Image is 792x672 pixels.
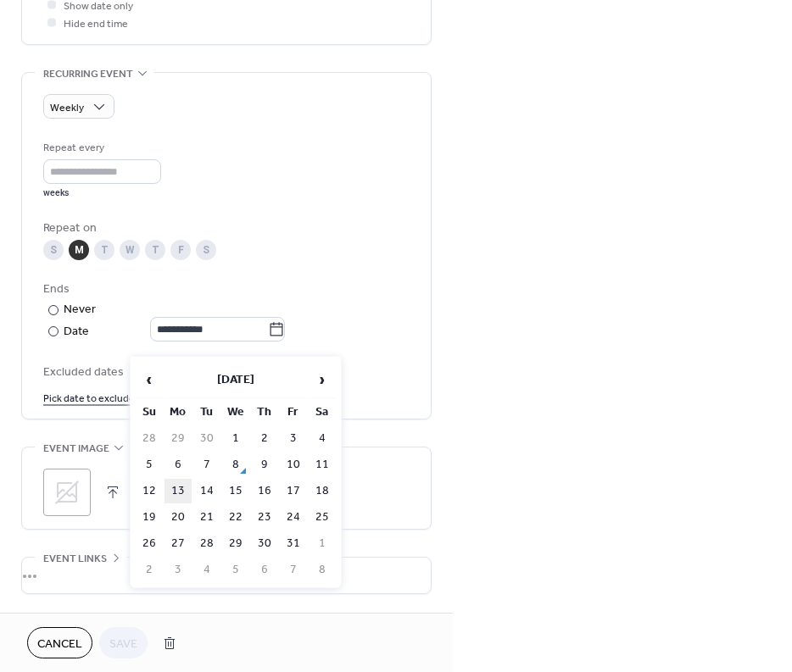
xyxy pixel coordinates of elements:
[309,558,336,582] td: 8
[120,240,140,260] div: W
[309,531,336,556] td: 1
[222,505,249,530] td: 22
[280,531,307,556] td: 31
[165,558,192,582] td: 3
[196,240,216,260] div: S
[165,505,192,530] td: 20
[43,469,91,516] div: ;
[193,479,220,503] td: 14
[280,453,307,477] td: 10
[165,531,192,556] td: 27
[165,453,192,477] td: 6
[309,479,336,503] td: 18
[64,15,128,33] span: Hide end time
[222,558,249,582] td: 5
[43,390,135,408] span: Pick date to exclude
[136,400,163,425] th: Su
[193,426,220,451] td: 30
[22,558,431,593] div: •••
[309,400,336,425] th: Sa
[251,505,278,530] td: 23
[170,240,191,260] div: F
[310,363,335,397] span: ›
[64,322,285,342] div: Date
[50,98,84,118] span: Weekly
[309,505,336,530] td: 25
[280,479,307,503] td: 17
[251,479,278,503] td: 16
[222,453,249,477] td: 8
[165,426,192,451] td: 29
[280,558,307,582] td: 7
[43,219,406,237] div: Repeat on
[136,505,163,530] td: 19
[165,479,192,503] td: 13
[251,531,278,556] td: 30
[222,426,249,451] td: 1
[43,280,406,298] div: Ends
[193,453,220,477] td: 7
[251,558,278,582] td: 6
[165,362,307,398] th: [DATE]
[43,65,133,83] span: Recurring event
[136,453,163,477] td: 5
[280,505,307,530] td: 24
[43,139,158,157] div: Repeat every
[280,426,307,451] td: 3
[43,364,410,381] span: Excluded dates
[193,558,220,582] td: 4
[145,240,165,260] div: T
[309,453,336,477] td: 11
[222,531,249,556] td: 29
[251,400,278,425] th: Th
[251,426,278,451] td: 2
[309,426,336,451] td: 4
[251,453,278,477] td: 9
[43,550,107,568] span: Event links
[27,627,92,658] button: Cancel
[193,531,220,556] td: 28
[193,400,220,425] th: Tu
[222,400,249,425] th: We
[136,479,163,503] td: 12
[165,400,192,425] th: Mo
[136,558,163,582] td: 2
[43,440,109,458] span: Event image
[69,240,89,260] div: M
[64,301,97,319] div: Never
[94,240,114,260] div: T
[37,636,82,653] span: Cancel
[136,426,163,451] td: 28
[137,363,162,397] span: ‹
[43,240,64,260] div: S
[136,531,163,556] td: 26
[193,505,220,530] td: 21
[222,479,249,503] td: 15
[43,187,161,199] div: weeks
[280,400,307,425] th: Fr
